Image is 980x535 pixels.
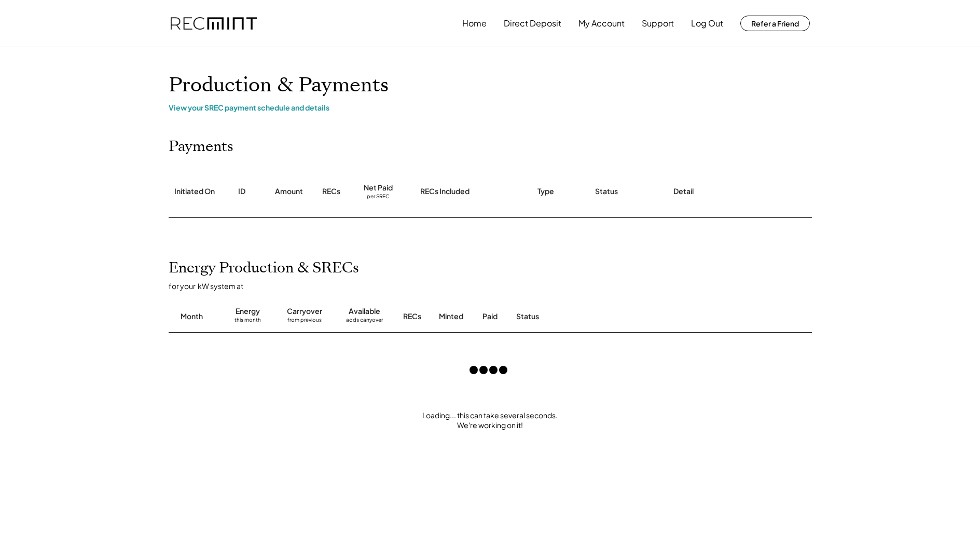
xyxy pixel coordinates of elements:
[174,186,215,197] div: Initiated On
[439,311,463,322] div: Minted
[740,16,810,31] button: Refer a Friend
[287,306,322,317] div: Carryover
[238,186,245,197] div: ID
[346,317,383,327] div: adds carryover
[234,317,261,327] div: this month
[287,317,322,327] div: from previous
[275,186,303,197] div: Amount
[595,186,618,197] div: Status
[171,17,257,30] img: recmint-logotype%403x.png
[537,186,554,197] div: Type
[504,13,561,34] button: Direct Deposit
[420,186,470,197] div: RECs Included
[169,138,233,156] h2: Payments
[169,73,812,98] h1: Production & Payments
[349,306,380,317] div: Available
[364,183,393,193] div: Net Paid
[673,186,694,197] div: Detail
[691,13,723,34] button: Log Out
[578,13,625,34] button: My Account
[322,186,340,197] div: RECs
[367,193,390,201] div: per SREC
[236,306,260,317] div: Energy
[516,311,693,322] div: Status
[181,311,203,322] div: Month
[482,311,498,322] div: Paid
[169,103,812,112] div: View your SREC payment schedule and details
[158,410,822,431] div: Loading... this can take several seconds. We're working on it!
[403,311,421,322] div: RECs
[169,259,359,277] h2: Energy Production & SRECs
[642,13,674,34] button: Support
[462,13,487,34] button: Home
[169,281,822,291] div: for your kW system at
